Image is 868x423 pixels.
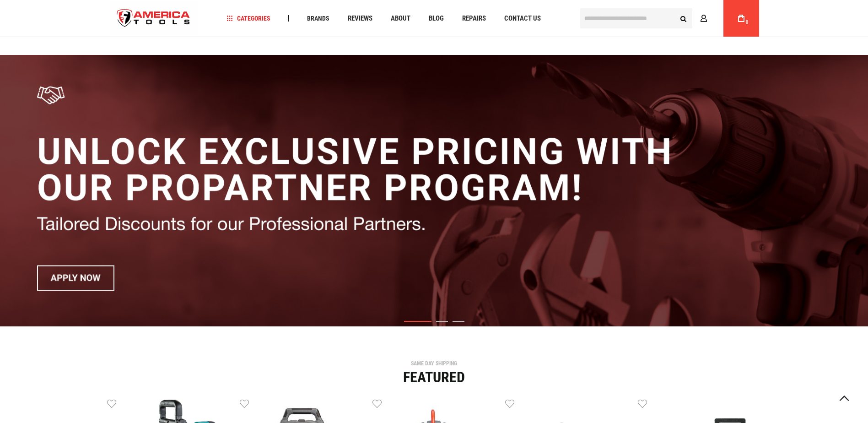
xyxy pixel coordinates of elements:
a: Contact Us [500,12,545,25]
span: Contact Us [504,15,541,22]
span: Blog [429,15,444,22]
span: Brands [307,15,329,22]
a: store logo [109,1,198,36]
span: 0 [746,20,749,25]
span: Repairs [462,15,486,22]
span: Categories [226,15,270,22]
div: Featured [107,370,761,385]
div: SAME DAY SHIPPING [107,361,761,366]
a: Blog [425,12,448,25]
span: Reviews [348,15,372,22]
a: About [387,12,415,25]
a: Categories [222,12,275,25]
span: About [391,15,410,22]
button: Search [675,10,692,27]
a: Reviews [344,12,377,25]
img: America Tools [109,1,198,36]
a: Brands [303,12,334,25]
a: Repairs [458,12,490,25]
